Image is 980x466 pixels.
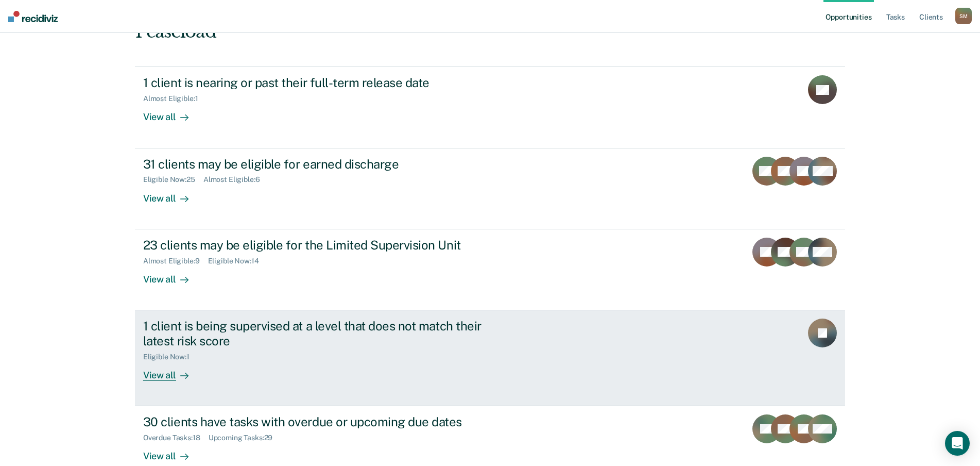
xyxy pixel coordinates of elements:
div: Almost Eligible : 6 [203,175,268,184]
div: View all [143,361,201,381]
div: 23 clients may be eligible for the Limited Supervision Unit [143,238,505,253]
div: View all [143,184,201,204]
a: 1 client is being supervised at a level that does not match their latest risk scoreEligible Now:1... [135,310,845,406]
a: 31 clients may be eligible for earned dischargeEligible Now:25Almost Eligible:6View all [135,148,845,229]
div: Eligible Now : 25 [143,175,203,184]
div: 1 client is being supervised at a level that does not match their latest risk score [143,319,505,348]
div: Overdue Tasks : 18 [143,434,209,442]
div: Almost Eligible : 9 [143,257,208,265]
div: Open Intercom Messenger [945,431,970,456]
div: Eligible Now : 14 [208,257,267,265]
div: S M [955,8,972,24]
div: 31 clients may be eligible for earned discharge [143,157,505,172]
div: Upcoming Tasks : 29 [209,434,281,442]
a: 23 clients may be eligible for the Limited Supervision UnitAlmost Eligible:9Eligible Now:14View all [135,229,845,310]
button: SM [955,8,972,24]
div: Eligible Now : 1 [143,353,198,361]
div: 30 clients have tasks with overdue or upcoming due dates [143,414,505,429]
div: 1 client is nearing or past their full-term release date [143,75,505,90]
div: Almost Eligible : 1 [143,94,207,103]
img: Recidiviz [8,11,58,22]
div: View all [143,265,201,285]
div: View all [143,442,201,462]
div: View all [143,103,201,123]
a: 1 client is nearing or past their full-term release dateAlmost Eligible:1View all [135,66,845,148]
